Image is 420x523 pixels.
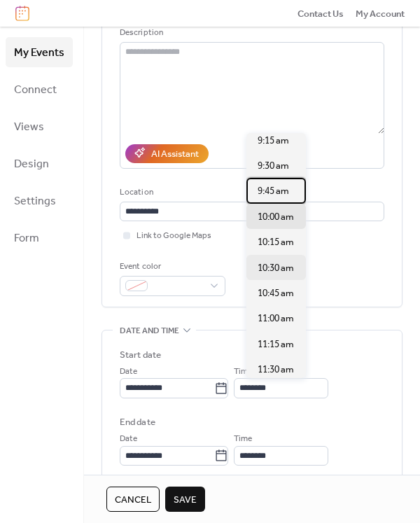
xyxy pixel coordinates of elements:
span: My Events [14,42,64,64]
span: Design [14,153,49,175]
span: Link to Google Maps [136,229,211,243]
span: Time [234,432,252,446]
span: 10:15 am [258,235,294,249]
button: Cancel [106,487,160,512]
div: End date [120,415,155,429]
span: My Account [356,7,405,21]
span: Contact Us [297,7,344,21]
span: Date [120,432,137,446]
a: Design [6,148,73,179]
a: Form [6,223,73,253]
span: 11:00 am [258,312,294,326]
span: Views [14,116,44,138]
span: Settings [14,190,56,212]
a: My Events [6,37,73,67]
span: Form [14,228,39,249]
a: Contact Us [297,6,344,20]
span: Time [234,365,252,379]
span: Date [120,365,137,379]
span: 11:15 am [258,337,294,351]
div: AI Assistant [151,147,199,161]
img: logo [15,6,29,21]
span: 10:45 am [258,286,294,300]
a: Views [6,111,73,141]
span: 11:30 am [258,363,294,377]
div: Location [120,186,381,200]
span: 10:30 am [258,261,294,275]
a: Connect [6,74,73,104]
div: Event color [120,260,223,274]
span: 9:45 am [258,184,289,198]
button: AI Assistant [125,144,209,162]
span: Save [174,493,197,507]
span: 9:30 am [258,159,289,173]
a: Settings [6,186,73,216]
span: Cancel [115,493,151,507]
span: 9:15 am [258,134,289,148]
div: Start date [120,348,161,362]
span: Date and time [120,323,179,337]
span: Connect [14,79,57,101]
span: 10:00 am [258,210,294,224]
button: Save [165,487,205,512]
a: My Account [356,6,405,20]
div: Description [120,26,381,40]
